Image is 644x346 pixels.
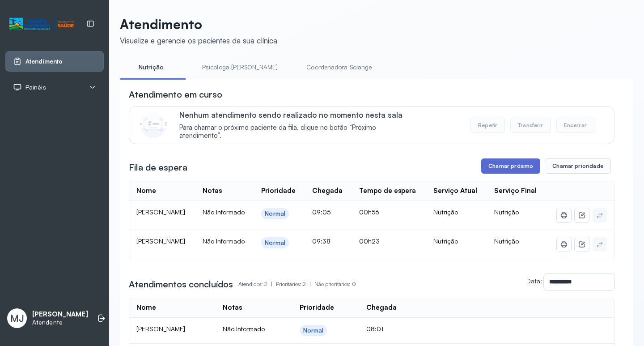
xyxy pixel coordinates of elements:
div: Notas [223,303,242,312]
span: 00h23 [359,237,380,245]
span: Nutrição [494,208,519,216]
div: Nome [136,303,156,312]
div: Normal [303,327,324,334]
button: Repetir [470,118,505,133]
span: 09:05 [312,208,330,216]
div: Nutrição [433,237,480,245]
a: Atendimento [13,57,96,66]
button: Chamar próximo [481,158,540,174]
p: Atendente [32,319,88,326]
div: Chegada [312,187,343,195]
button: Transferir [510,118,551,133]
p: Prioritários: 2 [276,278,314,290]
span: 00h56 [359,208,379,216]
p: [PERSON_NAME] [32,310,88,319]
span: | [271,281,272,287]
p: Atendidos: 2 [238,278,276,290]
span: Não Informado [223,325,265,333]
div: Serviço Atual [433,187,477,195]
div: Visualize e gerencie os pacientes da sua clínica [120,36,277,45]
div: Tempo de espera [359,187,416,195]
div: Normal [265,239,285,247]
span: Não Informado [203,208,245,216]
h3: Atendimento em curso [129,88,222,101]
span: | [309,281,311,287]
span: Não Informado [203,237,245,245]
div: Notas [203,187,222,195]
div: Prioridade [261,187,296,195]
img: Logotipo do estabelecimento [9,17,74,31]
a: Coordenadora Solange [297,60,381,75]
img: Imagem de CalloutCard [140,111,167,138]
div: Normal [265,210,285,218]
h3: Atendimentos concluídos [129,278,233,290]
span: Nutrição [494,237,519,245]
div: Chegada [366,303,397,312]
span: 09:38 [312,237,330,245]
span: [PERSON_NAME] [136,325,185,333]
p: Nenhum atendimento sendo realizado no momento nesta sala [179,110,416,120]
span: Para chamar o próximo paciente da fila, clique no botão “Próximo atendimento”. [179,124,416,141]
div: Nome [136,187,156,195]
a: Psicologa [PERSON_NAME] [193,60,287,75]
button: Encerrar [556,118,594,133]
span: Painéis [25,84,46,91]
button: Chamar prioridade [545,158,611,174]
label: Data: [526,277,542,285]
h3: Fila de espera [129,161,187,174]
p: Atendimento [120,16,277,32]
a: Nutrição [120,60,182,75]
div: Prioridade [300,303,334,312]
span: 08:01 [366,325,383,333]
div: Nutrição [433,208,480,216]
span: Atendimento [25,58,63,65]
p: Não prioritários: 0 [314,278,356,290]
span: [PERSON_NAME] [136,237,185,245]
div: Serviço Final [494,187,537,195]
span: [PERSON_NAME] [136,208,185,216]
